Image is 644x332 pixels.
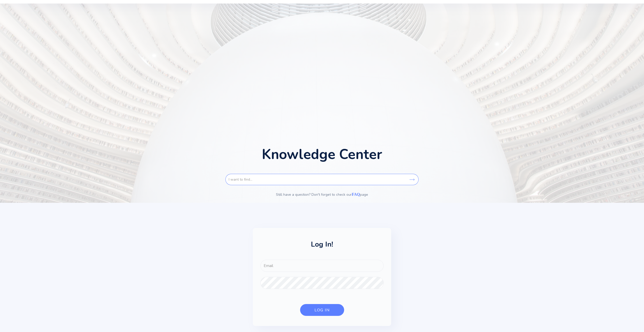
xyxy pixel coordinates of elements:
[225,191,419,198] p: Still have a question? Don't forget to check our page
[225,174,406,185] input: I want to find…
[406,174,419,185] input: Search
[260,260,384,272] input: Email
[260,260,384,316] form: FORM SIGNUP
[262,147,382,161] h1: Knowledge Center
[314,308,330,313] div: log in
[260,241,384,253] h5: Log In!
[352,192,360,196] a: FAQ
